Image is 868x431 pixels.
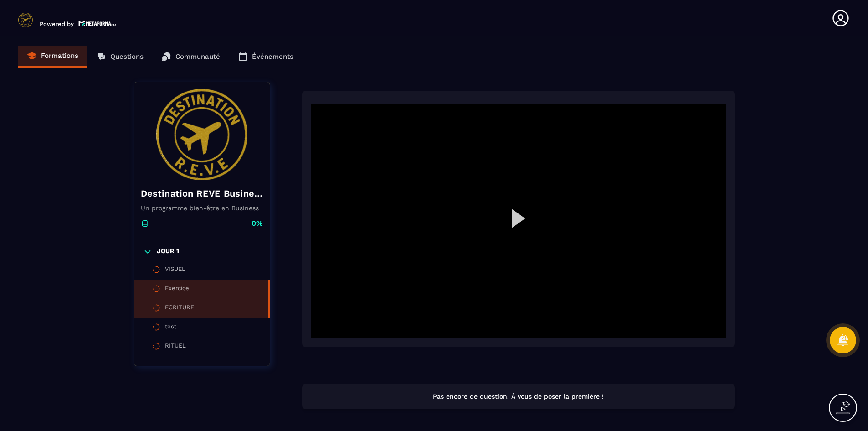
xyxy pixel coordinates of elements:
h4: Destination REVE Business [141,187,263,200]
p: Pas encore de question. À vous de poser la première ! [310,392,727,401]
div: RITUEL [165,342,186,352]
div: ECRITURE [165,304,194,314]
p: 0% [252,218,263,228]
div: VISUEL [165,265,185,275]
img: logo-branding [18,13,33,27]
p: JOUR 1 [157,247,179,256]
img: banner [141,89,263,180]
div: test [165,323,176,333]
img: logo [78,20,117,27]
p: Un programme bien-être en Business [141,204,263,212]
div: Exercice [165,285,189,295]
p: Powered by [40,21,74,27]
